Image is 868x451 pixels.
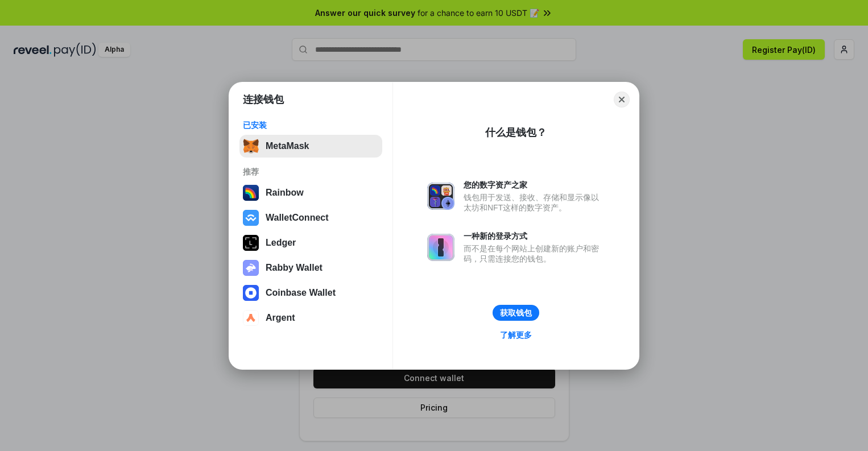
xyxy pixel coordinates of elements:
img: svg+xml,%3Csvg%20xmlns%3D%22http%3A%2F%2Fwww.w3.org%2F2000%2Fsvg%22%20fill%3D%22none%22%20viewBox... [427,183,454,210]
button: Argent [239,307,382,329]
h1: 连接钱包 [243,93,284,106]
img: svg+xml,%3Csvg%20xmlns%3D%22http%3A%2F%2Fwww.w3.org%2F2000%2Fsvg%22%20width%3D%2228%22%20height%3... [243,235,259,251]
img: svg+xml,%3Csvg%20width%3D%22120%22%20height%3D%22120%22%20viewBox%3D%220%200%20120%20120%22%20fil... [243,185,259,201]
div: Rabby Wallet [266,263,323,273]
div: WalletConnect [266,213,329,223]
div: 您的数字资产之家 [464,180,605,190]
div: 钱包用于发送、接收、存储和显示像以太坊和NFT这样的数字资产。 [464,192,605,213]
button: WalletConnect [239,206,382,229]
div: 什么是钱包？ [485,126,547,139]
img: svg+xml,%3Csvg%20xmlns%3D%22http%3A%2F%2Fwww.w3.org%2F2000%2Fsvg%22%20fill%3D%22none%22%20viewBox... [427,234,454,261]
button: Close [614,92,630,107]
div: 了解更多 [500,330,532,340]
div: 已安装 [243,120,379,130]
button: MetaMask [239,135,382,158]
button: Ledger [239,231,382,254]
div: Ledger [266,238,296,248]
img: svg+xml,%3Csvg%20width%3D%2228%22%20height%3D%2228%22%20viewBox%3D%220%200%2028%2028%22%20fill%3D... [243,210,259,226]
button: Coinbase Wallet [239,282,382,304]
div: Rainbow [266,188,304,198]
div: Coinbase Wallet [266,288,336,298]
div: 一种新的登录方式 [464,231,605,241]
button: 获取钱包 [493,305,539,321]
img: svg+xml,%3Csvg%20xmlns%3D%22http%3A%2F%2Fwww.w3.org%2F2000%2Fsvg%22%20fill%3D%22none%22%20viewBox... [243,260,259,276]
img: svg+xml,%3Csvg%20width%3D%2228%22%20height%3D%2228%22%20viewBox%3D%220%200%2028%2028%22%20fill%3D... [243,285,259,301]
a: 了解更多 [493,328,539,342]
div: 获取钱包 [500,308,532,318]
img: svg+xml,%3Csvg%20width%3D%2228%22%20height%3D%2228%22%20viewBox%3D%220%200%2028%2028%22%20fill%3D... [243,310,259,326]
div: 推荐 [243,167,379,177]
img: svg+xml,%3Csvg%20fill%3D%22none%22%20height%3D%2233%22%20viewBox%3D%220%200%2035%2033%22%20width%... [243,138,259,154]
button: Rabby Wallet [239,256,382,279]
div: Argent [266,313,295,323]
div: 而不是在每个网站上创建新的账户和密码，只需连接您的钱包。 [464,243,605,264]
div: MetaMask [266,141,309,151]
button: Rainbow [239,181,382,204]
